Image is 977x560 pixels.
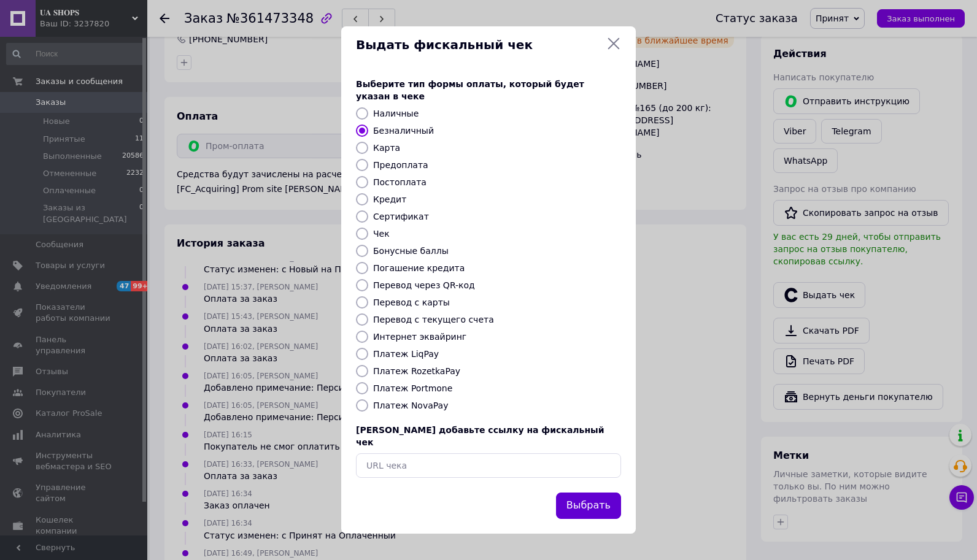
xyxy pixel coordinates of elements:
label: Сертификат [373,212,429,221]
label: Перевод с текущего счета [373,315,494,324]
span: Выберите тип формы оплаты, который будет указан в чеке [356,79,584,101]
label: Платеж RozetkaPay [373,366,460,376]
label: Бонусные баллы [373,246,449,256]
label: Предоплата [373,160,428,170]
label: Платеж NovaPay [373,401,448,410]
label: Перевод через QR-код [373,280,475,290]
input: URL чека [356,453,621,478]
label: Наличные [373,109,419,118]
button: Выбрать [556,493,621,519]
label: Постоплата [373,177,427,187]
label: Кредит [373,194,406,204]
label: Интернет эквайринг [373,332,466,342]
label: Чек [373,229,390,239]
label: Перевод с карты [373,297,450,307]
label: Погашение кредита [373,263,465,273]
span: [PERSON_NAME] добавьте ссылку на фискальный чек [356,425,604,447]
label: Платеж Portmone [373,383,452,393]
label: Безналичный [373,126,434,136]
label: Платеж LiqPay [373,349,439,359]
label: Карта [373,143,400,153]
span: Выдать фискальный чек [356,36,601,54]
